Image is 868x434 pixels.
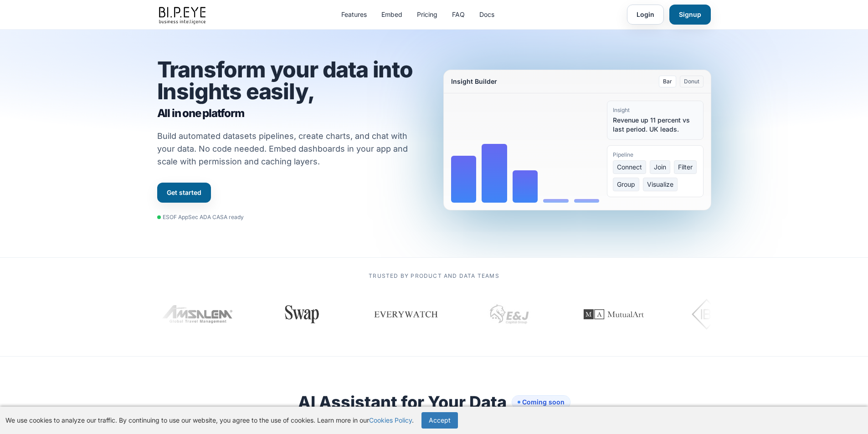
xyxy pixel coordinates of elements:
[157,272,711,280] p: Trusted by product and data teams
[298,393,570,411] h2: AI Assistant for Your Data
[613,116,698,134] div: Revenue up 11 percent vs last period. UK leads.
[451,77,497,86] div: Insight Builder
[157,214,244,221] div: ESOF AppSec ADA CASA ready
[479,10,494,19] a: Docs
[157,183,211,203] a: Get started
[613,107,698,114] div: Insight
[487,291,533,337] img: EJ Capital
[373,301,439,328] img: Everywatch
[573,291,655,337] img: MutualArt
[381,10,402,19] a: Embed
[512,396,570,408] span: Coming soon
[281,305,323,323] img: Swap
[157,59,425,121] h1: Transform your data into Insights easily,
[613,160,646,174] span: Connect
[674,160,697,174] span: Filter
[692,296,743,332] img: IBI
[369,416,412,424] a: Cookies Policy
[627,5,664,25] a: Login
[659,76,676,87] button: Bar
[421,412,458,429] button: Accept
[157,106,425,121] span: All in one platform
[452,10,465,19] a: FAQ
[613,151,698,158] div: Pipeline
[643,178,678,191] span: Visualize
[162,305,234,323] img: Amsalem
[650,160,670,174] span: Join
[669,5,711,25] a: Signup
[157,130,420,168] p: Build automated datasets pipelines, create charts, and chat with your data. No code needed. Embed...
[341,10,367,19] a: Features
[613,178,639,191] span: Group
[680,76,704,87] button: Donut
[451,101,600,203] div: Bar chart
[5,416,414,425] p: We use cookies to analyze our traffic. By continuing to use our website, you agree to the use of ...
[157,5,209,25] img: bipeye-logo
[417,10,437,19] a: Pricing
